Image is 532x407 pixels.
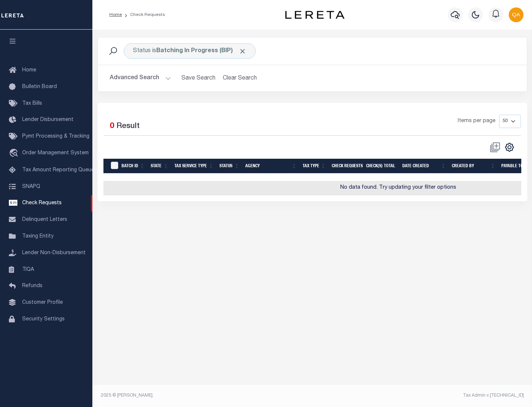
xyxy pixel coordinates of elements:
span: Security Settings [22,317,65,322]
th: Batch Id: activate to sort column ascending [119,159,148,174]
i: travel_explore [9,149,21,158]
th: Tax Service Type: activate to sort column ascending [171,159,216,174]
div: 2025 © [PERSON_NAME]. [95,392,313,399]
th: Date Created: activate to sort column ascending [399,159,449,174]
span: Refunds [22,283,42,289]
button: Advanced Search [110,71,171,85]
span: Lender Disbursement [22,117,74,122]
li: Check Requests [122,11,165,18]
span: TIQA [22,267,34,272]
label: Result [116,121,140,132]
span: 0 [110,122,114,130]
span: Tax Bills [22,101,42,106]
th: Agency: activate to sort column ascending [242,159,300,174]
button: Clear Search [220,71,260,85]
span: Pymt Processing & Tracking [22,134,89,139]
img: svg+xml;base64,PHN2ZyB4bWxucz0iaHR0cDovL3d3dy53My5vcmcvMjAwMC9zdmciIHBvaW50ZXItZXZlbnRzPSJub25lIi... [509,7,524,22]
span: Items per page [458,117,495,125]
th: State: activate to sort column ascending [148,159,171,174]
b: Batching In Progress (BIP) [156,48,246,54]
span: Customer Profile [22,300,63,305]
span: Check Requests [22,201,62,206]
img: logo-dark.svg [285,11,344,19]
th: Status: activate to sort column ascending [216,159,242,174]
span: Bulletin Board [22,84,57,90]
span: Tax Amount Reporting Queue [22,168,94,173]
span: Delinquent Letters [22,217,67,222]
a: Home [109,13,122,17]
th: Check(s) Total [363,159,399,174]
button: Save Search [177,71,220,85]
th: Created By: activate to sort column ascending [449,159,498,174]
th: Tax Type: activate to sort column ascending [300,159,329,174]
span: Order Management System [22,151,89,156]
th: Check Requests [329,159,363,174]
div: Status is [124,43,256,59]
span: SNAPQ [22,184,40,189]
span: Home [22,68,36,73]
span: Click to Remove [239,47,246,55]
div: Tax Admin v.[TECHNICAL_ID] [318,392,524,399]
span: Taxing Entity [22,234,54,239]
span: Lender Non-Disbursement [22,250,86,256]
